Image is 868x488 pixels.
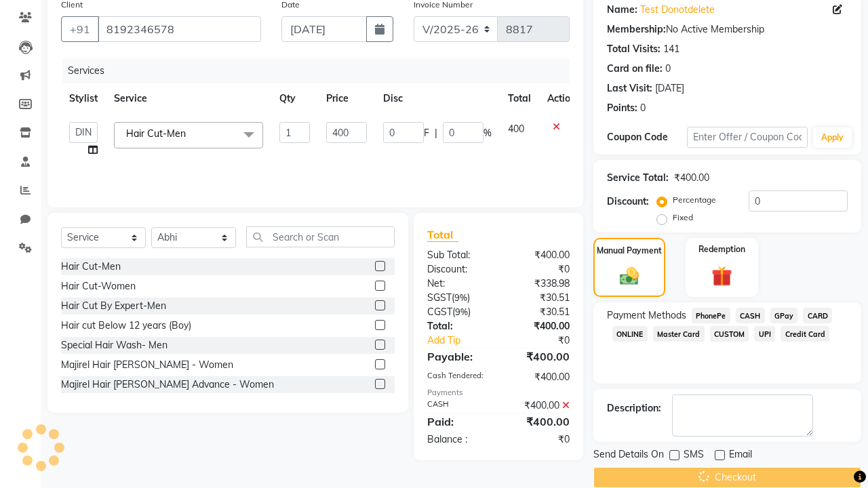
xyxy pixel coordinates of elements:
div: Paid: [417,413,498,430]
label: Redemption [698,243,745,256]
div: ₹400.00 [674,171,709,185]
span: % [484,126,492,140]
span: SMS [684,447,704,464]
div: Majirel Hair [PERSON_NAME] Advance - Women [61,378,274,392]
div: ₹400.00 [498,319,580,333]
button: +91 [61,16,99,42]
div: Coupon Code [607,130,687,144]
th: Service [106,83,271,114]
div: Sub Total: [417,248,498,262]
a: Test Donotdelete [640,3,715,17]
div: Balance : [417,432,498,447]
a: Add Tip [417,333,512,348]
a: x [186,127,192,140]
img: _gift.svg [705,264,739,289]
div: Payments [427,387,570,399]
span: 9% [454,292,467,303]
span: CGST [427,306,452,318]
span: | [435,126,437,140]
span: 9% [455,306,468,317]
span: CARD [803,308,832,323]
div: Total Visits: [607,42,660,56]
img: _cash.svg [614,265,646,287]
span: CUSTOM [710,326,749,342]
span: SGST [427,291,452,304]
span: UPI [754,326,775,342]
span: ONLINE [612,326,648,342]
input: Enter Offer / Coupon Code [687,127,808,148]
span: Master Card [653,326,705,342]
div: Service Total: [607,171,669,185]
div: ₹400.00 [498,248,580,262]
span: Credit Card [781,326,829,342]
div: Cash Tendered: [417,370,498,384]
th: Price [318,83,375,114]
label: Percentage [673,194,716,206]
div: [DATE] [655,81,684,96]
th: Qty [271,83,318,114]
div: Card on file: [607,62,663,76]
div: Hair cut Below 12 years (Boy) [61,319,191,333]
div: Discount: [607,195,649,209]
div: Last Visit: [607,81,652,96]
div: ₹400.00 [498,413,580,430]
span: Send Details On [593,447,664,464]
span: 400 [508,123,524,135]
div: ₹0 [498,432,580,447]
th: Disc [375,83,500,114]
span: GPay [770,308,798,323]
div: Hair Cut-Men [61,260,121,274]
th: Action [539,83,584,114]
div: ₹338.98 [498,277,580,291]
th: Total [500,83,539,114]
div: 0 [665,62,671,76]
div: Payable: [417,348,498,365]
div: No Active Membership [607,22,848,37]
div: ₹400.00 [498,348,580,365]
div: CASH [417,399,498,413]
span: F [424,126,429,140]
span: PhonePe [692,308,730,323]
div: Discount: [417,262,498,277]
div: Special Hair Wash- Men [61,338,167,352]
div: ₹30.51 [498,305,580,319]
div: Points: [607,101,637,115]
div: ₹400.00 [498,399,580,413]
div: Hair Cut By Expert-Men [61,299,166,313]
div: 0 [640,101,646,115]
span: Payment Methods [607,308,686,323]
div: Majirel Hair [PERSON_NAME] - Women [61,358,233,372]
div: 141 [663,42,679,56]
div: ( ) [417,305,498,319]
div: ₹400.00 [498,370,580,384]
div: Membership: [607,22,666,37]
label: Fixed [673,211,693,224]
th: Stylist [61,83,106,114]
div: ₹0 [498,262,580,277]
div: ( ) [417,291,498,305]
div: Net: [417,277,498,291]
label: Manual Payment [597,245,662,257]
span: Hair Cut-Men [126,127,186,140]
input: Search by Name/Mobile/Email/Code [98,16,261,42]
div: ₹30.51 [498,291,580,305]
button: Apply [813,127,852,148]
div: Description: [607,401,661,415]
div: Total: [417,319,498,333]
div: ₹0 [512,333,580,348]
div: Name: [607,3,637,17]
div: Hair Cut-Women [61,279,136,293]
span: Total [427,228,458,242]
span: Email [729,447,752,464]
span: CASH [736,308,765,323]
div: Services [62,58,580,83]
input: Search or Scan [246,226,395,247]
